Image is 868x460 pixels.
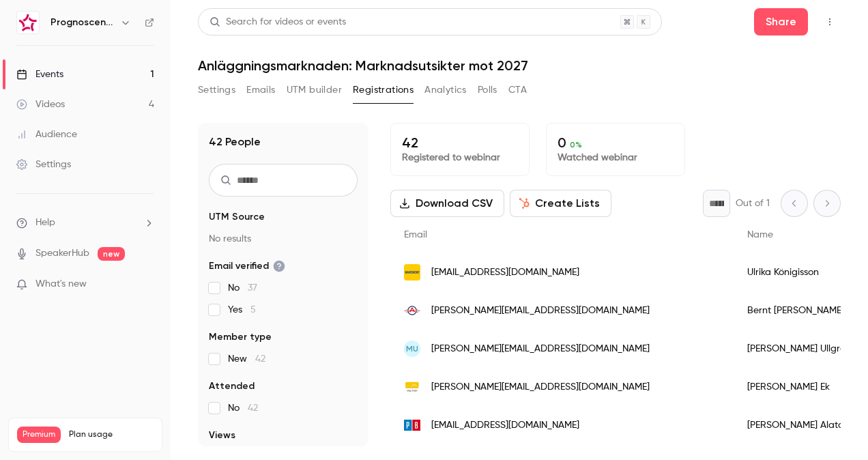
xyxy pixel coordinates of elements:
[250,305,256,315] span: 5
[17,12,39,33] img: Prognoscentret | Powered by Hubexo
[431,342,650,356] span: [PERSON_NAME][EMAIL_ADDRESS][DOMAIN_NAME]
[69,429,154,440] span: Plan usage
[404,379,420,395] img: vegtech.se
[209,259,285,273] span: Email verified
[209,210,265,224] span: UTM Source
[431,265,579,280] span: [EMAIL_ADDRESS][DOMAIN_NAME]
[431,304,650,318] span: [PERSON_NAME][EMAIL_ADDRESS][DOMAIN_NAME]
[228,281,257,295] span: No
[17,427,61,443] span: Premium
[406,343,418,355] span: MU
[404,302,420,319] img: aqua-line.se
[16,216,154,230] li: help-dropdown-opener
[50,16,115,29] h6: Prognoscentret | Powered by Hubexo
[353,79,414,101] button: Registrations
[404,264,420,281] img: ramirent.se
[209,429,235,442] span: Views
[98,247,125,261] span: new
[736,197,770,210] p: Out of 1
[510,190,611,217] button: Create Lists
[35,246,89,261] a: SpeakerHub
[248,403,258,413] span: 42
[431,418,579,433] span: [EMAIL_ADDRESS][DOMAIN_NAME]
[404,417,420,433] img: projektledarbyran.se
[747,230,773,240] span: Name
[255,354,265,364] span: 42
[558,151,674,164] p: Watched webinar
[198,79,235,101] button: Settings
[228,303,256,317] span: Yes
[558,134,674,151] p: 0
[209,232,358,246] p: No results
[228,401,258,415] span: No
[754,8,808,35] button: Share
[209,15,346,29] div: Search for videos or events
[402,134,518,151] p: 42
[198,57,841,74] h1: Anläggningsmarknaden: Marknadsutsikter mot 2027
[431,380,650,394] span: [PERSON_NAME][EMAIL_ADDRESS][DOMAIN_NAME]
[508,79,527,101] button: CTA
[209,134,261,150] h1: 42 People
[404,230,427,240] span: Email
[248,283,257,293] span: 37
[35,277,87,291] span: What's new
[478,79,497,101] button: Polls
[16,128,77,141] div: Audience
[16,68,63,81] div: Events
[402,151,518,164] p: Registered to webinar
[16,98,65,111] div: Videos
[228,352,265,366] span: New
[424,79,467,101] button: Analytics
[209,330,272,344] span: Member type
[287,79,342,101] button: UTM builder
[570,140,582,149] span: 0 %
[138,278,154,291] iframe: Noticeable Trigger
[35,216,55,230] span: Help
[209,379,255,393] span: Attended
[16,158,71,171] div: Settings
[390,190,504,217] button: Download CSV
[246,79,275,101] button: Emails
